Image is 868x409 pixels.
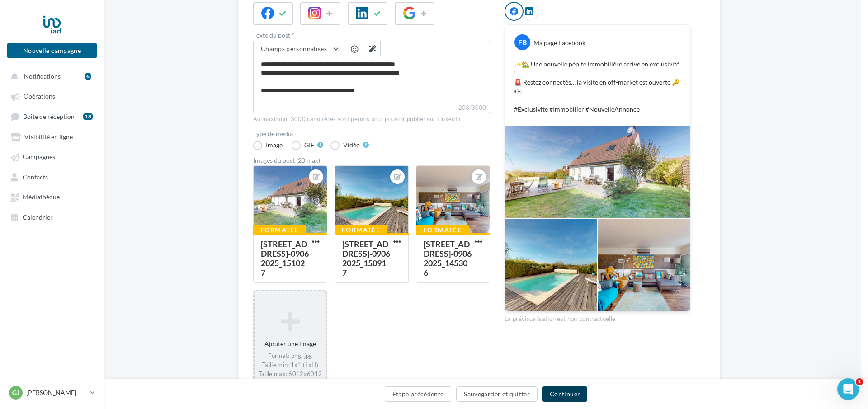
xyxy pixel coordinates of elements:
div: Formatée [335,225,387,235]
div: Image [266,142,283,148]
div: Mots-clés [114,53,137,59]
div: Formatée [253,225,306,235]
div: Images du post (20 max) [253,157,490,164]
div: Au maximum 3000 caractères sont permis pour pouvoir publier sur LinkedIn [253,115,490,123]
label: Type de média [253,131,490,137]
div: [STREET_ADDRESS]-09062025_151027 [261,239,309,277]
button: Nouvelle campagne [7,43,97,58]
button: Champs personnalisés [254,41,344,56]
div: [STREET_ADDRESS]-09062025_150917 [342,239,390,277]
button: Notifications 6 [5,68,95,84]
span: Champs personnalisés [261,45,327,52]
div: Vidéo [343,142,360,148]
a: Contacts [5,169,99,185]
img: website_grey.svg [14,24,22,31]
div: Domaine [47,53,70,59]
label: Texte du post * [253,32,490,38]
img: logo_orange.svg [14,14,22,22]
span: Notifications [24,72,61,80]
div: Formatée [416,225,469,235]
p: ✨🏡 Une nouvelle pépite immobilière arrive en exclusivité ! 🚨 Restez connectés… la visite en off-m... [514,60,681,114]
span: Calendrier [23,213,53,221]
img: tab_keywords_by_traffic_grey.svg [104,52,111,60]
span: Contacts [23,173,48,181]
a: Campagnes [5,148,99,165]
button: Continuer [542,386,587,402]
div: La prévisualisation est non-contractuelle [505,311,691,323]
span: GJ [12,388,19,397]
a: Visibilité en ligne [5,128,99,145]
div: GIF [304,142,314,148]
a: Médiathèque [5,188,99,205]
div: 6 [85,73,91,80]
button: Sauvegarder et quitter [456,386,538,402]
div: Domaine: [DOMAIN_NAME] [24,24,102,31]
iframe: Intercom live chat [837,378,859,400]
div: [STREET_ADDRESS]-09062025_145306 [424,239,472,277]
a: Opérations [5,88,99,104]
button: Étape précédente [385,386,452,402]
div: 18 [83,113,93,120]
span: Médiathèque [23,193,60,201]
a: Calendrier [5,209,99,225]
div: FB [514,34,530,50]
span: Visibilité en ligne [24,133,73,141]
span: 1 [856,378,863,385]
span: Opérations [24,93,55,100]
span: Campagnes [23,153,55,161]
div: Ma page Facebook [533,38,585,47]
span: Boîte de réception [23,113,75,120]
div: v 4.0.25 [25,14,44,22]
label: 203/3000 [253,103,490,113]
p: [PERSON_NAME] [26,388,86,397]
img: tab_domain_overview_orange.svg [38,52,45,60]
a: GJ [PERSON_NAME] [7,384,97,401]
a: Boîte de réception18 [5,108,99,125]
